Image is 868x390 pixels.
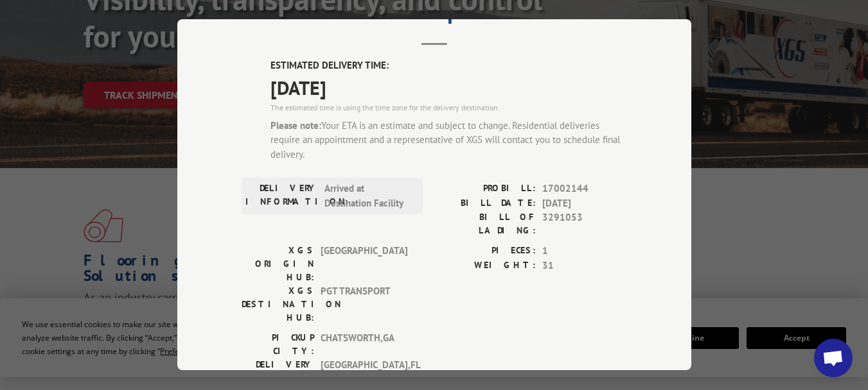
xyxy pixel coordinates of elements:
[245,182,318,210] label: DELIVERY INFORMATION:
[270,119,321,131] strong: Please note:
[270,102,627,114] div: The estimated time is using the time zone for the delivery destination.
[321,244,407,284] span: [GEOGRAPHIC_DATA]
[542,196,627,211] span: [DATE]
[542,259,627,273] span: 31
[242,331,314,358] label: PICKUP CITY:
[321,358,407,385] span: [GEOGRAPHIC_DATA] , FL
[542,210,627,237] span: 3291053
[242,358,314,385] label: DELIVERY CITY:
[542,182,627,196] span: 17002144
[242,244,314,284] label: XGS ORIGIN HUB:
[242,284,314,325] label: XGS DESTINATION HUB:
[434,182,536,196] label: PROBILL:
[814,339,853,377] a: Open chat
[321,284,407,325] span: PGT TRANSPORT
[434,244,536,259] label: PIECES:
[270,58,627,73] label: ESTIMATED DELIVERY TIME:
[324,182,411,210] span: Arrived at Destination Facility
[434,196,536,211] label: BILL DATE:
[434,210,536,237] label: BILL OF LADING:
[434,259,536,273] label: WEIGHT:
[270,73,627,102] span: [DATE]
[542,244,627,259] span: 1
[321,331,407,358] span: CHATSWORTH , GA
[270,119,627,162] div: Your ETA is an estimate and subject to change. Residential deliveries require an appointment and ...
